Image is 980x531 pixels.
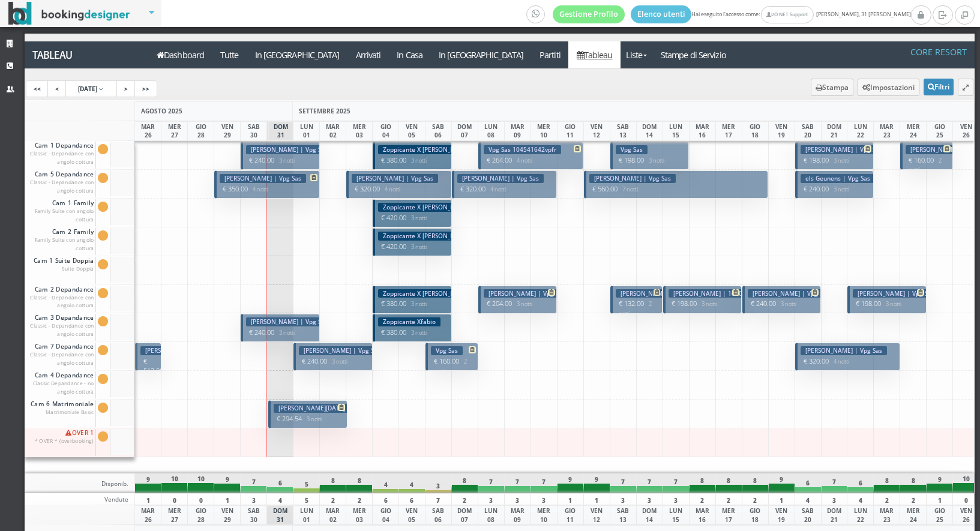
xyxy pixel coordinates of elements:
[795,121,822,141] div: SAB 20
[299,369,369,379] p: 2 Adulti
[27,170,96,197] span: Cam 5 Depandance
[352,174,438,183] h3: [PERSON_NAME] | Vpg Sas
[268,121,293,141] div: DOM 31
[46,409,94,415] small: Matrimoniale Basic
[425,493,452,505] div: 7
[768,505,795,525] div: VEN 19
[398,493,425,505] div: 6
[378,311,448,321] p: 2 Adulti
[504,473,531,493] div: 7
[557,473,584,493] div: 9
[214,493,241,505] div: 1
[457,174,544,183] h3: [PERSON_NAME] | Vpg Sas
[906,155,949,174] p: € 160.00
[478,142,583,170] button: Vpg Sas 104541642vpfr € 264.00 4 notti 2 Adulti
[847,505,874,525] div: LUN 22
[748,311,818,321] p: 2 Adulti
[299,356,369,366] p: € 240.00
[900,142,953,170] button: [PERSON_NAME] | Vpg Sas € 160.00 2 notti
[697,300,717,308] small: 3 notti
[748,299,818,308] p: € 240.00
[378,145,475,154] h3: Zoppicante X [PERSON_NAME]
[583,493,610,505] div: 1
[378,225,448,235] p: 3 Adulti
[795,142,874,170] button: [PERSON_NAME] | Vpg Sas € 198.00 3 notti 2 Adulti
[378,242,448,251] p: € 420.00
[742,286,822,314] button: [PERSON_NAME] | Vpg Sas € 240.00 3 notti 2 Adulti
[795,493,822,505] div: 4
[504,493,531,505] div: 3
[134,505,161,525] div: MAR 26
[610,142,690,170] button: Vpg Sas € 198.00 3 notti 2 Adulti
[293,343,373,371] button: [PERSON_NAME] | Vpg Sas € 240.00 3 notti 2 Adulti
[425,121,452,141] div: SAB 06
[616,145,648,154] h3: Vpg Sas
[47,80,67,97] a: <
[873,473,900,493] div: 8
[761,6,813,23] a: I/O NET Support
[240,493,267,505] div: 3
[952,121,979,141] div: VEN 26
[795,170,874,199] button: els Geunens | Vpg Sas € 240.00 3 notti 2 Adulti
[484,145,561,154] h3: Vpg Sas 104541642vpfr
[30,150,94,165] small: Classic - Depandance con angolo cottura
[25,493,136,505] div: Vendute
[485,185,506,193] small: 4 notti
[246,145,332,154] h3: [PERSON_NAME] | Vpg Sas
[553,5,625,23] a: Gestione Profilo
[768,493,795,505] div: 1
[616,167,686,177] p: 2 Adulti
[900,505,927,525] div: MER 24
[801,145,887,154] h3: [PERSON_NAME] | Vpg Sas
[568,41,621,68] a: Tableau
[398,473,425,493] div: 4
[616,155,686,165] p: € 198.00
[610,505,637,525] div: SAB 13
[478,473,505,493] div: 7
[873,505,900,525] div: MAR 23
[134,121,161,141] div: MAR 26
[373,314,452,342] button: Zoppicante Xfabio € 380.00 3 notti 2 Adulti
[451,493,478,505] div: 2
[742,473,769,493] div: 8
[27,142,96,169] span: Cam 1 Depandance
[30,294,94,309] small: Classic - Depandance con angolo cottura
[187,493,214,505] div: 0
[398,505,425,525] div: VEN 05
[372,121,399,141] div: GIO 04
[618,185,638,193] small: 7 notti
[372,473,399,493] div: 4
[406,214,427,222] small: 3 notti
[35,208,94,223] small: Family Suite con angolo cottura
[246,155,316,165] p: € 240.00
[27,228,96,255] span: Cam 2 Family
[478,286,558,314] button: [PERSON_NAME] | Vpg Sas € 204.00 3 notti 2 Adulti
[149,41,212,68] a: Dashboard
[346,493,373,505] div: 2
[881,300,901,308] small: 3 notti
[140,356,158,394] p: € 512.00
[768,473,795,493] div: 9
[873,121,900,141] div: MAR 23
[873,493,900,505] div: 2
[220,184,316,194] p: € 350.00
[457,196,553,206] p: 2 Adulti
[847,493,874,505] div: 4
[663,286,742,314] button: [PERSON_NAME] | 100021729vpnl Vpg Sas € 198.00 3 notti 3 Adulti
[768,121,795,141] div: VEN 19
[141,107,182,115] span: AGOSTO 2025
[373,199,452,227] button: Zoppicante X [PERSON_NAME] € 420.00 3 notti 3 Adulti
[631,5,692,23] a: Elenco utenti
[715,473,742,493] div: 8
[274,157,295,164] small: 3 notti
[526,5,911,23] span: Hai eseguito l'accesso come: [PERSON_NAME], 31 [PERSON_NAME]
[29,400,95,427] span: Cam 6 Matrimoniale
[829,185,849,193] small: 3 notti
[926,473,953,493] div: 9
[378,340,448,350] p: 2 Adulti
[373,286,452,314] button: Zoppicante X [PERSON_NAME] € 380.00 3 notti 2 Adulti
[610,493,637,505] div: 3
[214,473,241,493] div: 9
[715,493,742,505] div: 2
[246,317,332,326] h3: [PERSON_NAME] | Vpg Sas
